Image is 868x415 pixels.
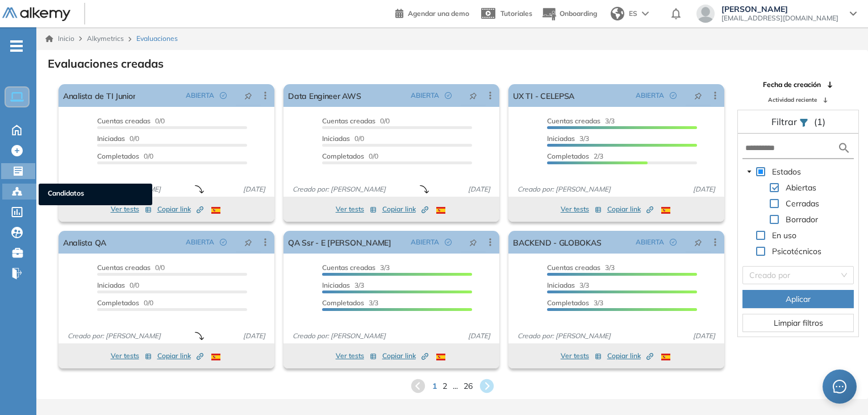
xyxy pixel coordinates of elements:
[97,281,139,289] span: 0/0
[157,202,203,216] button: Copiar link
[774,317,823,329] span: Limpiar filtros
[157,349,203,363] button: Copiar link
[464,331,495,341] span: [DATE]
[670,92,677,99] span: check-circle
[786,198,819,209] span: Cerradas
[382,351,428,361] span: Copiar link
[772,167,801,177] span: Estados
[772,246,821,256] span: Psicotécnicos
[322,152,364,160] span: Completados
[411,237,439,247] span: ABIERTA
[322,117,375,125] span: Cuentas creadas
[772,230,796,240] span: En uso
[445,92,452,99] span: check-circle
[770,244,824,258] span: Psicotécnicos
[436,207,445,214] img: ESP
[721,14,838,23] span: [EMAIL_ADDRESS][DOMAIN_NAME]
[48,57,164,70] h3: Evaluaciones creadas
[642,11,649,16] img: arrow
[288,84,361,107] a: Data Engineer AWS
[547,263,600,272] span: Cuentas creadas
[464,184,495,194] span: [DATE]
[513,84,574,107] a: UX TI - CELEPSA
[322,152,378,160] span: 0/0
[607,351,653,361] span: Copiar link
[288,184,390,194] span: Creado por: [PERSON_NAME]
[239,331,270,341] span: [DATE]
[97,263,151,272] span: Cuentas creadas
[513,331,615,341] span: Creado por: [PERSON_NAME]
[97,298,153,307] span: 0/0
[763,80,821,90] span: Fecha de creación
[395,6,469,19] a: Agendar una demo
[547,281,589,289] span: 3/3
[547,152,589,160] span: Completados
[236,233,261,251] button: pushpin
[547,281,575,289] span: Iniciadas
[63,331,165,341] span: Creado por: [PERSON_NAME]
[611,7,624,20] img: world
[411,90,439,101] span: ABIERTA
[768,96,817,104] span: Actividad reciente
[63,84,135,107] a: Analista de TI Junior
[322,281,350,289] span: Iniciadas
[629,9,637,19] span: ES
[244,238,252,247] span: pushpin
[513,231,601,254] a: BACKEND - GLOBOKAS
[244,91,252,100] span: pushpin
[322,263,375,272] span: Cuentas creadas
[2,7,70,22] img: Logo
[48,188,143,201] span: Candidatos
[322,298,378,307] span: 3/3
[97,152,153,160] span: 0/0
[288,331,390,341] span: Creado por: [PERSON_NAME]
[322,281,364,289] span: 3/3
[513,184,615,194] span: Creado por: [PERSON_NAME]
[547,117,615,125] span: 3/3
[87,34,124,43] span: Alkymetrics
[97,263,165,272] span: 0/0
[322,134,364,143] span: 0/0
[63,231,106,254] a: Analista QA
[547,298,603,307] span: 3/3
[783,197,821,210] span: Cerradas
[547,298,589,307] span: Completados
[211,207,220,214] img: ESP
[746,169,752,175] span: caret-down
[607,349,653,363] button: Copiar link
[97,117,151,125] span: Cuentas creadas
[607,204,653,214] span: Copiar link
[500,9,532,18] span: Tutoriales
[770,229,799,242] span: En uso
[136,34,178,44] span: Evaluaciones
[453,380,458,392] span: ...
[786,214,818,225] span: Borrador
[111,349,152,363] button: Ver tests
[97,134,139,143] span: 0/0
[408,9,469,18] span: Agendar una demo
[322,134,350,143] span: Iniciadas
[661,207,670,214] img: ESP
[694,91,702,100] span: pushpin
[45,34,74,44] a: Inicio
[694,238,702,247] span: pushpin
[336,202,377,216] button: Ver tests
[220,239,227,246] span: check-circle
[688,331,720,341] span: [DATE]
[97,152,139,160] span: Completados
[97,134,125,143] span: Iniciadas
[783,181,819,194] span: Abiertas
[336,349,377,363] button: Ver tests
[10,45,23,47] i: -
[469,91,477,100] span: pushpin
[469,238,477,247] span: pushpin
[382,202,428,216] button: Copiar link
[322,298,364,307] span: Completados
[322,117,390,125] span: 0/0
[239,184,270,194] span: [DATE]
[770,165,803,179] span: Estados
[786,182,816,193] span: Abiertas
[771,116,799,127] span: Filtrar
[814,115,825,128] span: (1)
[686,233,711,251] button: pushpin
